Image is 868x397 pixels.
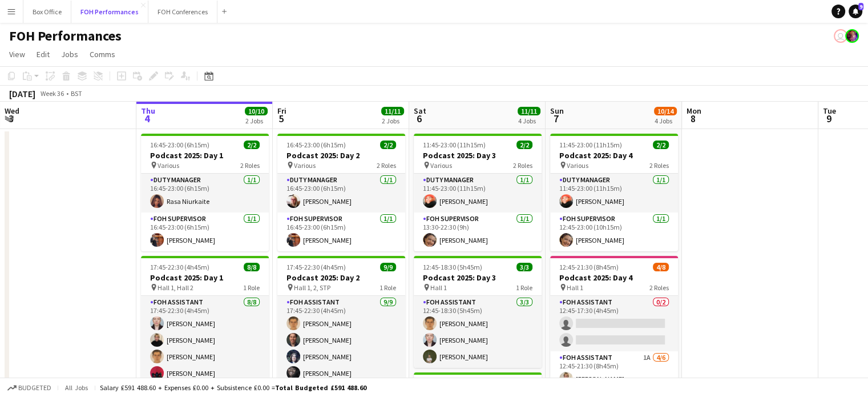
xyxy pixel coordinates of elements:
[38,89,66,98] span: Week 36
[158,283,193,292] span: Hall 1, Hall 2
[141,174,269,212] app-card-role: Duty Manager1/116:45-23:00 (6h15m)Rasa Niurkaite
[9,27,122,45] h1: FOH Performances
[516,141,532,149] span: 2/2
[5,106,19,116] span: Wed
[518,117,540,125] div: 4 Jobs
[414,150,542,161] h3: Podcast 2025: Day 3
[430,283,447,292] span: Hall 1
[513,161,532,170] span: 2 Roles
[380,141,396,149] span: 2/2
[430,161,452,170] span: Various
[414,296,542,368] app-card-role: FOH Assistant3/312:45-18:30 (5h45m)[PERSON_NAME][PERSON_NAME][PERSON_NAME]
[9,88,35,99] div: [DATE]
[245,107,268,115] span: 10/10
[518,107,540,115] span: 11/11
[5,47,30,62] a: View
[653,263,669,271] span: 4/8
[150,141,209,149] span: 16:45-23:00 (6h15m)
[550,134,678,251] app-job-card: 11:45-23:00 (11h15m)2/2Podcast 2025: Day 4 Various2 RolesDuty Manager1/111:45-23:00 (11h15m)[PERS...
[649,283,669,292] span: 2 Roles
[414,106,426,116] span: Sat
[85,47,120,62] a: Comms
[294,283,330,292] span: Hall 1, 2, STP
[550,174,678,212] app-card-role: Duty Manager1/111:45-23:00 (11h15m)[PERSON_NAME]
[141,106,155,116] span: Thu
[9,49,25,59] span: View
[277,106,286,116] span: Fri
[516,263,532,271] span: 3/3
[32,47,54,62] a: Edit
[150,263,209,271] span: 17:45-22:30 (4h45m)
[3,112,19,125] span: 3
[381,107,404,115] span: 11/11
[559,263,619,271] span: 12:45-21:30 (8h45m)
[277,150,405,161] h3: Podcast 2025: Day 2
[516,283,532,292] span: 1 Role
[685,112,701,125] span: 8
[141,150,269,161] h3: Podcast 2025: Day 1
[687,106,701,116] span: Mon
[277,212,405,251] app-card-role: FOH Supervisor1/116:45-23:00 (6h15m)[PERSON_NAME]
[158,161,179,170] span: Various
[414,256,542,368] div: 12:45-18:30 (5h45m)3/3Podcast 2025: Day 3 Hall 11 RoleFOH Assistant3/312:45-18:30 (5h45m)[PERSON_...
[382,117,403,125] div: 2 Jobs
[276,112,286,125] span: 5
[550,212,678,251] app-card-role: FOH Supervisor1/112:45-23:00 (10h15m)[PERSON_NAME]
[277,272,405,283] h3: Podcast 2025: Day 2
[414,174,542,212] app-card-role: Duty Manager1/111:45-23:00 (11h15m)[PERSON_NAME]
[567,283,583,292] span: Hall 1
[243,283,260,292] span: 1 Role
[550,272,678,283] h3: Podcast 2025: Day 4
[654,107,677,115] span: 10/14
[71,89,82,98] div: BST
[244,263,260,271] span: 8/8
[567,161,588,170] span: Various
[653,141,669,149] span: 2/2
[377,161,396,170] span: 2 Roles
[90,49,115,59] span: Comms
[71,1,148,23] button: FOH Performances
[858,3,863,10] span: 9
[139,112,155,125] span: 4
[61,49,78,59] span: Jobs
[845,29,859,43] app-user-avatar: Frazer Mclean
[548,112,564,125] span: 7
[821,112,836,125] span: 9
[550,106,564,116] span: Sun
[414,272,542,283] h3: Podcast 2025: Day 3
[18,384,51,392] span: Budgeted
[141,212,269,251] app-card-role: FOH Supervisor1/116:45-23:00 (6h15m)[PERSON_NAME]
[23,1,71,23] button: Box Office
[141,272,269,283] h3: Podcast 2025: Day 1
[414,212,542,251] app-card-role: FOH Supervisor1/113:30-22:30 (9h)[PERSON_NAME]
[423,141,486,149] span: 11:45-23:00 (11h15m)
[277,174,405,212] app-card-role: Duty Manager1/116:45-23:00 (6h15m)[PERSON_NAME]
[823,106,836,116] span: Tue
[294,161,316,170] span: Various
[412,112,426,125] span: 6
[56,47,83,62] a: Jobs
[141,134,269,251] app-job-card: 16:45-23:00 (6h15m)2/2Podcast 2025: Day 1 Various2 RolesDuty Manager1/116:45-23:00 (6h15m)Rasa Ni...
[550,150,678,161] h3: Podcast 2025: Day 4
[414,134,542,251] app-job-card: 11:45-23:00 (11h15m)2/2Podcast 2025: Day 3 Various2 RolesDuty Manager1/111:45-23:00 (11h15m)[PERS...
[550,296,678,351] app-card-role: FOH Assistant0/212:45-17:30 (4h45m)
[559,141,622,149] span: 11:45-23:00 (11h15m)
[244,141,260,149] span: 2/2
[423,263,482,271] span: 12:45-18:30 (5h45m)
[849,5,862,18] a: 9
[277,134,405,251] app-job-card: 16:45-23:00 (6h15m)2/2Podcast 2025: Day 2 Various2 RolesDuty Manager1/116:45-23:00 (6h15m)[PERSON...
[649,161,669,170] span: 2 Roles
[37,49,50,59] span: Edit
[380,283,396,292] span: 1 Role
[6,382,53,394] button: Budgeted
[275,383,366,392] span: Total Budgeted £591 488.60
[63,383,90,392] span: All jobs
[148,1,217,23] button: FOH Conferences
[240,161,260,170] span: 2 Roles
[834,29,847,43] app-user-avatar: Sally PERM Pochciol
[286,263,346,271] span: 17:45-22:30 (4h45m)
[380,263,396,271] span: 9/9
